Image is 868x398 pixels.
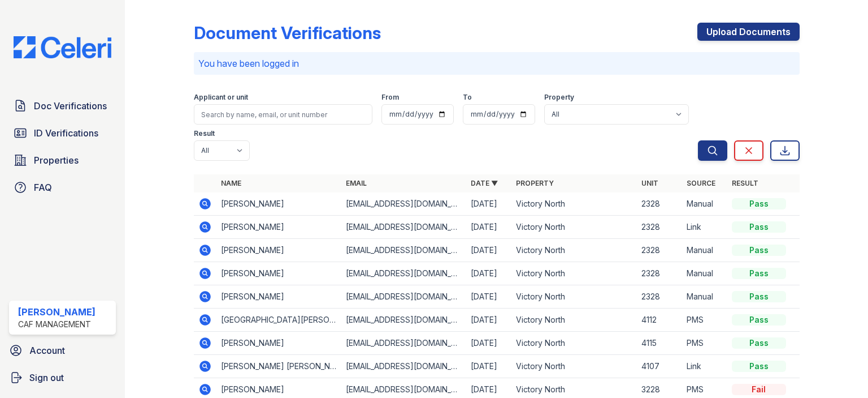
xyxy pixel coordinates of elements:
[216,262,341,285] td: [PERSON_NAME]
[511,192,636,216] td: Victory North
[511,309,636,332] td: Victory North
[732,314,786,326] div: Pass
[341,216,466,239] td: [EMAIL_ADDRESS][DOMAIN_NAME]
[732,268,786,279] div: Pass
[732,245,786,256] div: Pass
[697,23,800,41] a: Upload Documents
[637,355,682,378] td: 4107
[637,192,682,216] td: 2328
[466,216,511,239] td: [DATE]
[216,239,341,262] td: [PERSON_NAME]
[682,216,727,239] td: Link
[9,149,116,172] a: Properties
[9,176,116,199] a: FAQ
[511,216,636,239] td: Victory North
[29,371,64,384] span: Sign out
[216,355,341,378] td: [PERSON_NAME] [PERSON_NAME]
[9,122,116,144] a: ID Verifications
[341,192,466,216] td: [EMAIL_ADDRESS][DOMAIN_NAME]
[466,192,511,216] td: [DATE]
[637,309,682,332] td: 4112
[18,305,96,319] div: [PERSON_NAME]
[216,285,341,309] td: [PERSON_NAME]
[637,239,682,262] td: 2328
[511,262,636,285] td: Victory North
[34,126,98,140] span: ID Verifications
[682,285,727,309] td: Manual
[682,309,727,332] td: PMS
[637,285,682,309] td: 2328
[682,332,727,355] td: PMS
[18,319,96,330] div: CAF Management
[687,179,715,187] a: Source
[466,309,511,332] td: [DATE]
[732,384,786,395] div: Fail
[194,129,215,138] label: Result
[9,95,116,117] a: Doc Verifications
[466,285,511,309] td: [DATE]
[682,192,727,216] td: Manual
[466,239,511,262] td: [DATE]
[34,181,52,194] span: FAQ
[216,309,341,332] td: [GEOGRAPHIC_DATA][PERSON_NAME]
[463,93,472,102] label: To
[341,332,466,355] td: [EMAIL_ADDRESS][DOMAIN_NAME]
[5,366,120,389] a: Sign out
[216,216,341,239] td: [PERSON_NAME]
[511,355,636,378] td: Victory North
[341,285,466,309] td: [EMAIL_ADDRESS][DOMAIN_NAME]
[341,309,466,332] td: [EMAIL_ADDRESS][DOMAIN_NAME]
[732,361,786,372] div: Pass
[544,93,574,102] label: Property
[682,262,727,285] td: Manual
[34,99,107,113] span: Doc Verifications
[732,221,786,233] div: Pass
[516,179,554,187] a: Property
[682,239,727,262] td: Manual
[732,291,786,302] div: Pass
[381,93,399,102] label: From
[29,344,65,357] span: Account
[198,57,795,70] p: You have been logged in
[466,262,511,285] td: [DATE]
[511,285,636,309] td: Victory North
[466,355,511,378] td: [DATE]
[637,216,682,239] td: 2328
[511,332,636,355] td: Victory North
[637,262,682,285] td: 2328
[471,179,498,187] a: Date ▼
[5,36,120,58] img: CE_Logo_Blue-a8612792a0a2168367f1c8372b55b34899dd931a85d93a1a3d3e32e68fde9ad4.png
[221,179,241,187] a: Name
[341,239,466,262] td: [EMAIL_ADDRESS][DOMAIN_NAME]
[732,198,786,209] div: Pass
[466,332,511,355] td: [DATE]
[346,179,367,187] a: Email
[732,337,786,349] div: Pass
[682,355,727,378] td: Link
[341,262,466,285] td: [EMAIL_ADDRESS][DOMAIN_NAME]
[5,339,120,362] a: Account
[511,239,636,262] td: Victory North
[216,332,341,355] td: [PERSON_NAME]
[216,192,341,216] td: [PERSON_NAME]
[194,93,248,102] label: Applicant or unit
[194,23,381,43] div: Document Verifications
[34,153,79,167] span: Properties
[194,104,372,125] input: Search by name, email, or unit number
[732,179,758,187] a: Result
[341,355,466,378] td: [EMAIL_ADDRESS][DOMAIN_NAME]
[641,179,658,187] a: Unit
[637,332,682,355] td: 4115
